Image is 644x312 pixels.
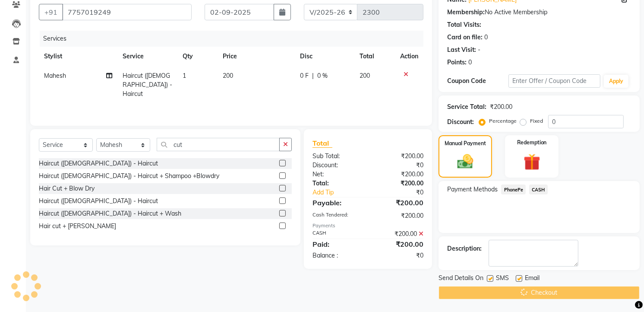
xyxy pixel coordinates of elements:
[447,8,631,17] div: No Active Membership
[447,76,508,86] div: Coupon Code
[183,72,186,80] span: 1
[306,188,379,197] a: Add Tip
[306,179,368,188] div: Total:
[447,102,486,111] div: Service Total:
[157,138,280,151] input: Search or Scan
[306,197,368,208] div: Payable:
[368,211,430,220] div: ₹200.00
[529,185,548,194] span: CASH
[379,188,430,197] div: ₹0
[517,139,547,146] label: Redemption
[447,118,474,127] div: Discount:
[39,159,158,168] div: Haircut ([DEMOGRAPHIC_DATA]) - Haircut
[295,47,355,66] th: Disc
[44,72,66,80] span: Mahesh
[525,274,540,284] span: Email
[39,47,117,66] th: Stylist
[447,45,476,54] div: Last Visit:
[40,31,430,47] div: Services
[218,47,295,66] th: Price
[496,274,509,284] span: SMS
[368,239,430,249] div: ₹200.00
[445,140,486,147] label: Manual Payment
[368,152,430,161] div: ₹200.00
[447,58,467,67] div: Points:
[306,239,368,249] div: Paid:
[447,244,482,253] div: Description:
[39,197,158,206] div: Haircut ([DEMOGRAPHIC_DATA]) - Haircut
[604,75,628,88] button: Apply
[39,222,116,231] div: Hair cut + [PERSON_NAME]
[360,72,370,80] span: 200
[368,251,430,260] div: ₹0
[508,74,600,88] input: Enter Offer / Coupon Code
[447,8,485,17] div: Membership:
[468,58,472,67] div: 0
[368,161,430,170] div: ₹0
[306,229,368,239] div: CASH
[354,47,395,66] th: Total
[484,33,488,42] div: 0
[368,197,430,208] div: ₹200.00
[489,117,517,125] label: Percentage
[300,71,309,80] span: 0 F
[306,152,368,161] div: Sub Total:
[123,72,172,98] span: Haircut ([DEMOGRAPHIC_DATA]) - Haircut
[39,184,95,193] div: Hair Cut + Blow Dry
[306,161,368,170] div: Discount:
[447,33,483,42] div: Card on file:
[177,47,218,66] th: Qty
[313,71,314,80] span: |
[39,4,63,20] button: +91
[368,229,430,239] div: ₹200.00
[313,222,423,229] div: Payments
[62,4,192,20] input: Search by Name/Mobile/Email/Code
[117,47,177,66] th: Service
[490,102,512,111] div: ₹200.00
[368,179,430,188] div: ₹200.00
[395,47,423,66] th: Action
[306,251,368,260] div: Balance :
[530,117,543,125] label: Fixed
[501,185,526,194] span: PhonePe
[223,72,233,80] span: 200
[39,209,181,218] div: Haircut ([DEMOGRAPHIC_DATA]) - Haircut + Wash
[447,185,498,194] span: Payment Methods
[39,172,219,181] div: Haircut ([DEMOGRAPHIC_DATA]) - Haircut + Shampoo +Blowdry
[452,153,478,171] img: _cash.svg
[478,45,480,54] div: -
[518,152,546,172] img: _gift.svg
[318,71,328,80] span: 0 %
[368,170,430,179] div: ₹200.00
[439,274,483,284] span: Send Details On
[306,211,368,220] div: Cash Tendered:
[447,20,481,29] div: Total Visits:
[313,139,332,148] span: Total
[306,170,368,179] div: Net:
